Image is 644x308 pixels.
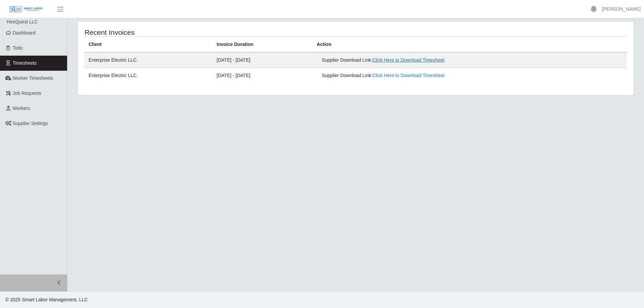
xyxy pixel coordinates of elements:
td: Enterprise Electric LLC. [85,52,213,68]
span: Workers [13,106,30,111]
a: Click Here to Download Timesheet [372,73,444,78]
div: Supplier Download Link: [322,72,516,79]
span: HireQuest LLC [7,19,38,24]
td: [DATE] - [DATE] [213,68,313,83]
a: [PERSON_NAME] [602,6,641,13]
td: Enterprise Electric LLC. [85,68,213,83]
th: Action [313,37,627,53]
span: Todo [13,45,23,51]
th: Invoice Duration [213,37,313,53]
img: SLM Logo [9,6,43,13]
span: Dashboard [13,30,36,36]
span: Timesheets [13,60,37,66]
span: Worker Timesheets [13,75,53,81]
th: Client [85,37,213,53]
h4: Recent Invoices [85,28,305,37]
td: [DATE] - [DATE] [213,52,313,68]
span: Supplier Settings [13,121,48,126]
span: © 2025 Smart Labor Management, LLC [5,297,88,302]
span: Job Requests [13,90,42,96]
a: Click Here to Download Timesheet [372,57,444,63]
div: Supplier Download Link: [322,57,516,64]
